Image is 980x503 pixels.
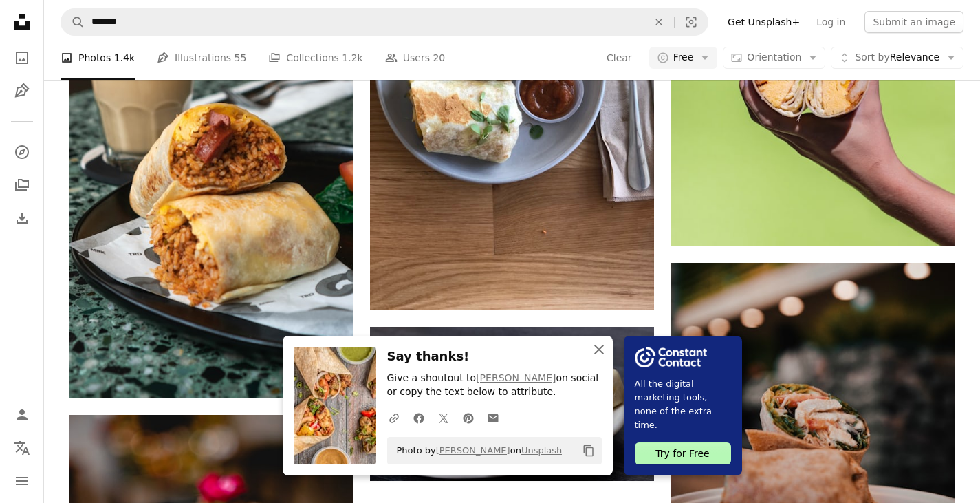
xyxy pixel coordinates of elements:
[635,347,707,367] img: file-1754318165549-24bf788d5b37
[671,434,955,447] a: white ceramic plate
[390,440,563,462] span: Photo by on
[8,44,36,72] a: Photos
[8,77,36,105] a: Illustrations
[624,336,742,475] a: All the digital marketing tools, none of the extra time.Try for Free
[235,50,247,65] span: 55
[8,138,36,166] a: Explore
[8,467,36,495] button: Menu
[8,171,36,199] a: Collections
[387,372,602,400] p: Give a shoutout to on social or copy the text below to attribute.
[644,9,674,35] button: Clear
[8,434,36,462] button: Language
[69,139,353,151] a: white ceramic mug beside brown bread with red sauce
[268,36,362,80] a: Collections 1.2k
[370,114,654,126] a: cooked food on grey saucer
[673,51,694,65] span: Free
[649,47,718,69] button: Free
[864,11,963,33] button: Submit an image
[456,404,481,431] a: Share on Pinterest
[61,8,708,36] form: Find visuals sitewide
[723,47,825,69] button: Orientation
[855,52,889,63] span: Sort by
[8,204,36,232] a: Download History
[370,327,654,482] img: brown bread on white ceramic plate
[635,442,731,464] div: Try for Free
[606,47,633,69] button: Clear
[433,50,445,65] span: 20
[8,8,36,39] a: Home — Unsplash
[8,401,36,429] a: Log in / Sign up
[808,11,853,33] a: Log in
[747,52,801,63] span: Orientation
[675,9,708,35] button: Visual search
[157,36,246,80] a: Illustrations 55
[406,404,431,431] a: Share on Facebook
[61,9,85,35] button: Search Unsplash
[481,404,505,431] a: Share over email
[342,50,362,65] span: 1.2k
[387,347,602,367] h3: Say thanks!
[719,11,808,33] a: Get Unsplash+
[476,373,556,384] a: [PERSON_NAME]
[431,404,456,431] a: Share on Twitter
[436,445,510,456] a: [PERSON_NAME]
[635,377,731,432] span: All the digital marketing tools, none of the extra time.
[855,51,939,65] span: Relevance
[521,445,562,456] a: Unsplash
[577,439,600,462] button: Copy to clipboard
[831,47,963,69] button: Sort byRelevance
[385,36,446,80] a: Users 20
